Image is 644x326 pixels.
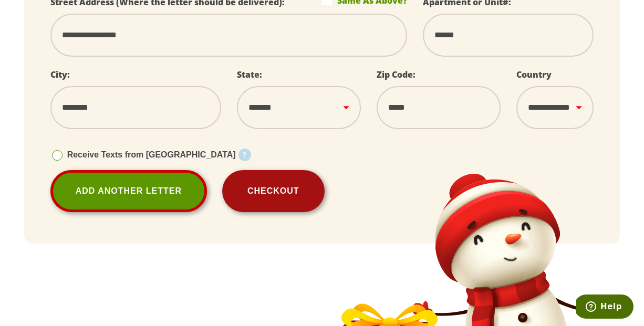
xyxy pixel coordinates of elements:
[67,150,236,159] span: Receive Texts from [GEOGRAPHIC_DATA]
[222,170,325,212] button: Checkout
[237,69,262,80] label: State:
[377,69,416,80] label: Zip Code:
[516,69,552,80] label: Country
[50,170,207,212] a: Add Another Letter
[50,69,70,80] label: City:
[576,295,633,321] iframe: Opens a widget where you can find more information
